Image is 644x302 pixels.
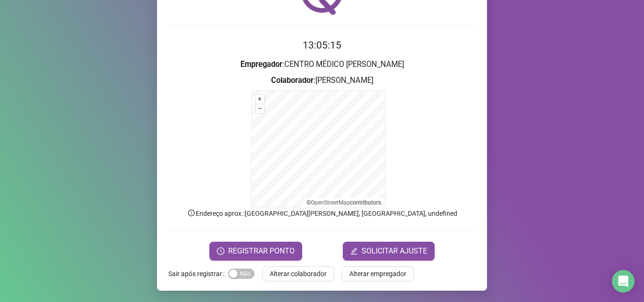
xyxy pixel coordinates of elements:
[342,266,414,281] button: Alterar empregador
[256,104,264,113] button: –
[168,58,476,71] h3: : CENTRO MÉDICO [PERSON_NAME]
[350,247,358,255] span: edit
[209,242,302,261] button: REGISTRAR PONTO
[168,74,476,87] h3: : [PERSON_NAME]
[270,269,327,279] span: Alterar colaborador
[306,199,382,206] li: © contributors.
[187,209,196,217] span: info-circle
[228,245,295,257] span: REGISTRAR PONTO
[612,270,635,293] div: Open Intercom Messenger
[256,95,264,104] button: +
[262,266,334,281] button: Alterar colaborador
[217,247,224,255] span: clock-circle
[168,266,228,281] label: Sair após registrar
[349,269,406,279] span: Alterar empregador
[362,245,427,257] span: SOLICITAR AJUSTE
[168,208,476,219] p: Endereço aprox. : [GEOGRAPHIC_DATA][PERSON_NAME], [GEOGRAPHIC_DATA], undefined
[311,199,350,206] a: OpenStreetMap
[303,40,341,51] time: 13:05:15
[343,242,435,261] button: editSOLICITAR AJUSTE
[240,60,282,69] strong: Empregador
[271,76,314,85] strong: Colaborador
